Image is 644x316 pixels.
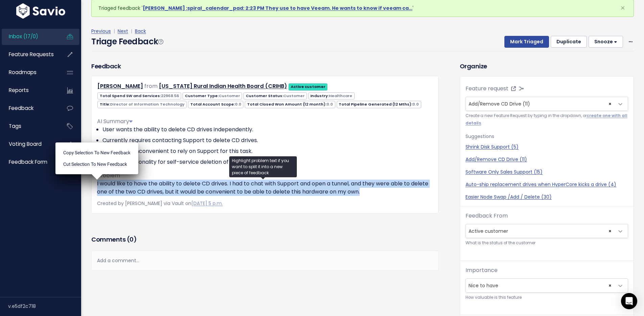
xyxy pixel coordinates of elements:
span: 0.0 [235,101,241,107]
span: | [129,28,134,35]
span: Feedback [9,105,33,112]
span: 22968.56 [161,93,179,98]
a: Previous [91,28,111,35]
span: Customer Type: [183,92,242,99]
label: Importance [466,266,498,274]
a: [US_STATE] Rural Indian Health Board (CRIHB) [159,82,287,90]
span: Total Closed Won Amount (12 month): [245,101,335,108]
span: Healthcare [329,93,352,98]
span: Active customer [466,224,628,238]
span: Total Account Scope: [188,101,243,108]
small: What is the status of the customer [466,240,628,247]
a: Add/Remove CD Drive (11) [466,156,628,163]
a: Inbox (17/0) [2,29,56,44]
span: Inbox (17/0) [9,33,38,40]
img: logo-white.9d6f32f41409.svg [15,3,67,19]
a: [PERSON_NAME] [97,82,143,90]
span: 0.0 [327,101,333,107]
span: Add/Remove CD Drive (11) [469,100,530,107]
a: Back [135,28,146,35]
span: Total Spend SW and Services: [97,92,181,99]
small: Create a new Feature Request by typing in the dropdown, or . [466,112,628,127]
a: Feature Requests [2,47,56,62]
li: User wants the ability to delete CD drives independently. [102,126,433,134]
span: Roadmaps [9,69,37,76]
div: Highlight problem text if you want to split it into a new piece of feedback [229,156,297,177]
p: I would like to have the ability to delete CD drives. I had to chat with Support and open a tunne... [97,180,433,196]
label: Feature request [466,85,508,93]
span: Customer Status: [243,92,307,99]
span: AI Summary [97,117,133,125]
div: Add a comment... [91,251,438,271]
span: 0 [129,235,134,244]
div: Open Intercom Messenger [621,293,637,309]
span: from [144,82,158,90]
span: | [112,28,116,35]
span: Feature Requests [9,51,54,58]
a: Next [118,28,128,35]
small: How valuable is this feature [466,294,628,301]
button: Snooze [589,36,623,48]
a: [PERSON_NAME] :spiral_calendar_pad: 2:23 PM They use to have Veeam. He wants to know if veeam ca… [143,5,412,12]
span: Nice to have [466,278,628,293]
li: Cut selection to new Feedback [58,158,136,170]
a: Software Only Sales Support (15) [466,168,628,176]
span: Total Pipeline Generated (12 Mths): [337,101,421,108]
li: Copy selection to new Feedback [58,146,136,158]
a: Reports [2,83,56,98]
a: Easier Node Swap /Add / Delete (30) [466,194,628,201]
span: Tags [9,122,21,130]
span: Title: [97,101,187,108]
span: × [609,224,612,238]
span: Director of Information Technology [110,101,185,107]
div: v.e5df2c718 [8,297,81,315]
li: Currently requires contacting Support to delete CD drives. [102,136,433,144]
button: Mark Triaged [504,36,549,48]
span: Voting Board [9,140,42,148]
span: × [620,2,625,14]
span: Feedback form [9,158,47,165]
h3: Comments ( ) [91,235,438,244]
a: Feedback [2,100,56,116]
a: Feedback form [2,154,56,170]
span: × [609,279,612,292]
label: Feedback From [466,212,508,220]
a: Tags [2,118,56,134]
span: Customer [283,93,305,98]
h3: Feedback [91,62,121,71]
li: User finds it inconvenient to rely on Support for this task. [102,147,433,155]
h4: Triage Feedback [91,36,163,48]
a: Voting Board [2,136,56,152]
span: Nice to have [466,279,614,292]
a: [DATE] 5 p.m. [191,200,223,207]
strong: Active customer [291,84,326,89]
span: Reports [9,87,29,94]
span: 0.0 [412,101,419,107]
a: create one with all details [466,113,627,126]
span: Created by [PERSON_NAME] via Vault on [97,200,223,207]
span: × [609,97,612,111]
a: Auto-ship replacement drives when HyperCore kicks a drive (4) [466,181,628,188]
a: Roadmaps [2,65,56,80]
button: Duplicate [551,36,587,48]
span: Customer [219,93,240,98]
span: Active customer [466,224,614,238]
h3: Organize [460,62,634,71]
a: Shrink Disk Support (5) [466,143,628,151]
span: Industry: [308,92,355,99]
p: Suggestions [466,132,628,141]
